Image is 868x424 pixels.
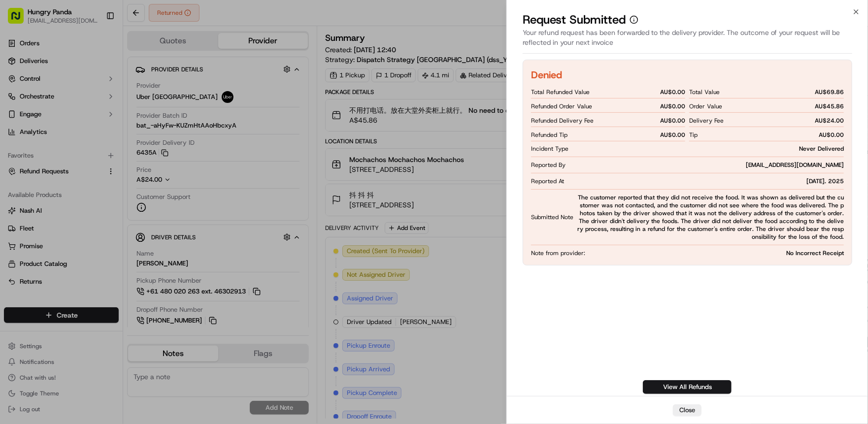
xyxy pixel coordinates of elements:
[87,179,107,187] span: [DATE]
[10,128,66,136] div: Past conversations
[531,131,568,139] span: Refunded Tip
[531,213,573,221] span: Submitted Note
[69,244,119,252] a: Powered byPylon
[531,161,566,169] span: Reported By
[577,194,844,241] span: The customer reported that they did not receive the food. It was shown as delivered but the custo...
[531,249,585,257] span: Note from provider:
[689,117,724,125] span: Delivery Fee
[10,170,26,186] img: Asif Zaman Khan
[153,126,179,138] button: See all
[83,221,91,229] div: 💻
[815,88,844,96] span: AU$ 69.86
[21,94,38,112] img: 8016278978528_b943e370aa5ada12b00a_72.png
[746,161,844,169] span: [EMAIL_ADDRESS][DOMAIN_NAME]
[31,179,80,187] span: [PERSON_NAME]
[786,249,844,257] span: No Incorrect Receipt
[689,102,722,110] span: Order Value
[819,131,844,139] span: AU$ 0.00
[815,102,844,110] span: AU$ 45.86
[79,216,162,234] a: 💻API Documentation
[82,179,85,187] span: •
[38,153,58,161] span: [DATE]
[531,145,568,153] span: Incident Type
[531,102,592,110] span: Refunded Order Value
[815,117,844,125] span: AU$ 24.00
[10,10,30,30] img: Nash
[660,102,685,110] span: AU$ 0.00
[523,12,626,28] p: Request Submitted
[660,88,685,96] span: AU$ 0.00
[20,220,75,230] span: Knowledge Base
[10,94,28,112] img: 1736555255976-a54dd68f-1ca7-489b-9aae-adbdc363a1c4
[26,64,177,74] input: Got a question? Start typing here...
[531,88,590,96] span: Total Refunded Value
[44,104,135,112] div: We're available if you need us!
[689,131,698,139] span: Tip
[98,244,119,252] span: Pylon
[10,39,179,55] p: Welcome 👋
[806,177,844,185] span: [DATE]. 2025
[523,28,852,54] div: Your refund request has been forwarded to the delivery provider. The outcome of your request will...
[673,404,701,416] button: Close
[33,153,36,161] span: •
[93,220,158,230] span: API Documentation
[689,88,720,96] span: Total Value
[660,117,685,125] span: AU$ 0.00
[643,380,732,394] a: View All Refunds
[660,131,685,139] span: AU$ 0.00
[10,221,18,229] div: 📗
[20,180,28,188] img: 1736555255976-a54dd68f-1ca7-489b-9aae-adbdc363a1c4
[531,68,562,82] h2: Denied
[799,145,844,153] span: Never Delivered
[44,94,162,104] div: Start new chat
[531,117,594,125] span: Refunded Delivery Fee
[6,216,79,234] a: 📗Knowledge Base
[531,177,564,185] span: Reported At
[167,97,179,109] button: Start new chat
